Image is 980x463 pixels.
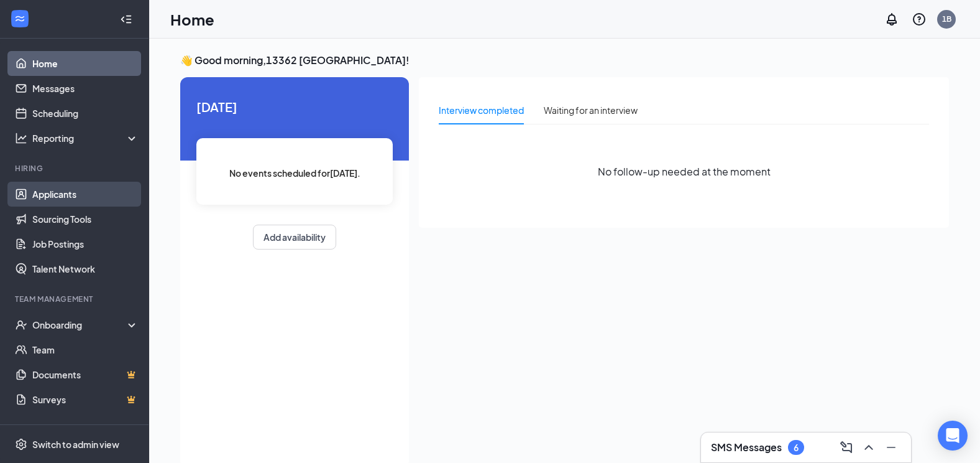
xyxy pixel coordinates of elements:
[912,12,927,27] svg: QuestionInfo
[32,207,139,231] a: Sourcing Tools
[196,97,393,116] span: [DATE]
[253,225,336,250] button: Add availability
[15,163,136,174] div: Hiring
[180,54,949,67] h3: 👋 Good morning, 13362 [GEOGRAPHIC_DATA] !
[942,14,951,24] div: 1B
[859,437,879,457] button: ChevronUp
[861,440,876,455] svg: ChevronUp
[32,231,139,256] a: Job Postings
[32,76,139,101] a: Messages
[32,362,139,387] a: DocumentsCrown
[170,9,214,30] h1: Home
[544,103,638,117] div: Waiting for an interview
[32,256,139,281] a: Talent Network
[794,442,799,453] div: 6
[884,440,899,455] svg: Minimize
[32,101,139,126] a: Scheduling
[15,319,27,331] svg: UserCheck
[15,438,27,451] svg: Settings
[711,441,782,454] h3: SMS Messages
[32,51,139,76] a: Home
[839,440,854,455] svg: ComposeMessage
[32,387,139,412] a: SurveysCrown
[32,337,139,362] a: Team
[938,421,968,451] div: Open Intercom Messenger
[598,164,771,179] span: No follow-up needed at the moment
[32,438,119,451] div: Switch to admin view
[229,166,360,180] span: No events scheduled for [DATE] .
[15,294,136,304] div: Team Management
[881,437,901,457] button: Minimize
[32,319,128,331] div: Onboarding
[15,132,27,144] svg: Analysis
[836,437,856,457] button: ComposeMessage
[120,13,132,26] svg: Collapse
[14,12,26,25] svg: WorkstreamLogo
[32,182,139,207] a: Applicants
[32,132,139,144] div: Reporting
[884,12,899,27] svg: Notifications
[439,103,524,117] div: Interview completed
